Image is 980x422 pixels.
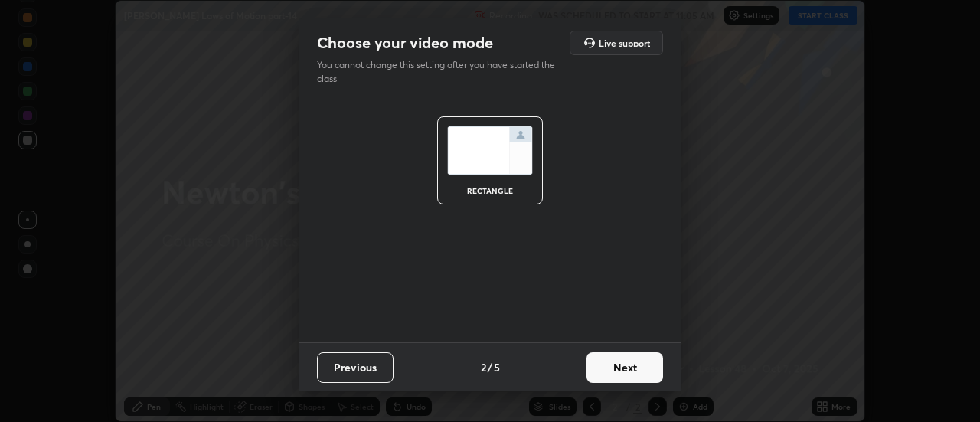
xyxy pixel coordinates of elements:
h5: Live support [599,38,650,47]
img: normalScreenIcon.ae25ed63.svg [447,126,533,175]
h2: Choose your video mode [317,33,493,53]
h4: 2 [481,359,486,375]
p: You cannot change this setting after you have started the class [317,58,565,86]
h4: 5 [494,359,500,375]
div: rectangle [459,187,521,195]
h4: / [488,359,492,375]
button: Next [586,352,663,383]
button: Previous [317,352,394,383]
